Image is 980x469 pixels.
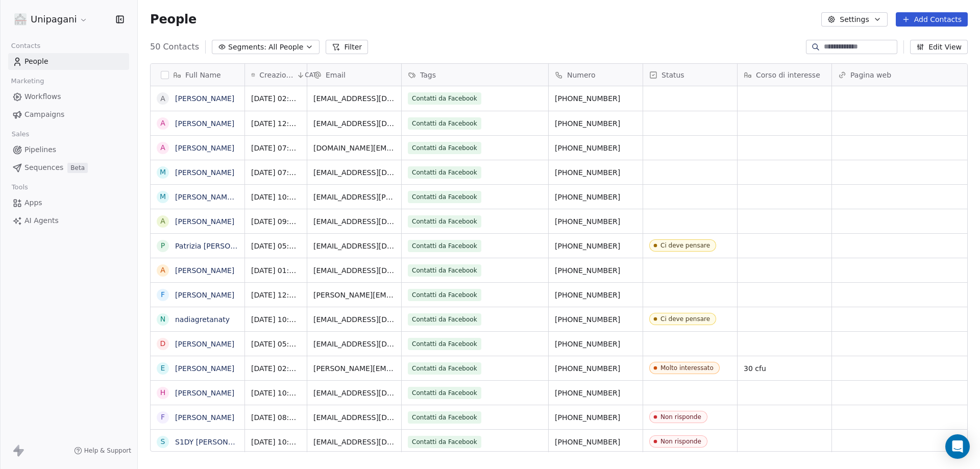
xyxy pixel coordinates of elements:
[259,70,295,80] span: Creazione contatto
[175,389,234,397] a: [PERSON_NAME]
[251,314,301,325] span: [DATE] 10:06 PM
[160,142,165,153] div: A
[7,127,34,142] span: Sales
[555,118,636,129] span: [PHONE_NUMBER]
[555,241,636,251] span: [PHONE_NUMBER]
[251,93,301,104] span: [DATE] 02:56 PM
[660,315,710,323] div: Ci deve pensare
[24,215,59,226] span: AI Agents
[160,216,165,227] div: A
[305,71,316,79] span: CAT
[896,12,968,27] button: Add Contacts
[738,64,831,86] div: Corso di interesse
[251,290,301,300] span: [DATE] 12:36 AM
[555,388,636,398] span: [PHONE_NUMBER]
[160,118,165,129] div: A
[175,217,234,226] a: [PERSON_NAME]
[175,413,234,422] a: [PERSON_NAME]
[313,388,395,398] span: [EMAIL_ADDRESS][DOMAIN_NAME]
[567,70,596,80] span: Numero
[408,142,481,154] span: Contatti da Facebook
[251,241,301,251] span: [DATE] 05:27 PM
[175,119,234,128] a: [PERSON_NAME]
[251,388,301,398] span: [DATE] 10:06 PM
[150,12,197,27] span: People
[313,93,395,104] span: [EMAIL_ADDRESS][DOMAIN_NAME]
[160,338,166,349] div: D
[313,412,395,423] span: [EMAIL_ADDRESS][DOMAIN_NAME]
[160,314,165,325] div: n
[160,191,166,202] div: M
[744,363,825,374] span: 30 cfu
[160,387,166,398] div: H
[313,437,395,447] span: [EMAIL_ADDRESS][DOMAIN_NAME]
[74,447,131,455] a: Help & Support
[555,93,636,104] span: [PHONE_NUMBER]
[175,242,325,250] a: Patrizia [PERSON_NAME] [PERSON_NAME]
[8,159,129,176] a: SequencesBeta
[408,338,481,350] span: Contatti da Facebook
[313,363,395,374] span: [PERSON_NAME][EMAIL_ADDRESS][DOMAIN_NAME]
[307,64,401,86] div: Email
[161,289,165,300] div: F
[313,143,395,153] span: [DOMAIN_NAME][EMAIL_ADDRESS][DOMAIN_NAME]
[8,88,129,105] a: Workflows
[408,264,481,277] span: Contatti da Facebook
[555,167,636,178] span: [PHONE_NUMBER]
[175,315,230,324] a: nadiagretanaty
[643,64,737,86] div: Status
[313,265,395,276] span: [EMAIL_ADDRESS][DOMAIN_NAME]
[185,70,221,80] span: Full Name
[161,363,165,374] div: E
[7,73,48,89] span: Marketing
[251,412,301,423] span: [DATE] 08:06 PM
[850,70,891,80] span: Pagina web
[251,339,301,349] span: [DATE] 05:06 PM
[402,64,548,86] div: Tags
[228,42,266,53] span: Segments:
[313,216,395,227] span: [EMAIL_ADDRESS][DOMAIN_NAME]
[251,265,301,276] span: [DATE] 01:36 PM
[251,216,301,227] span: [DATE] 09:56 PM
[150,41,199,53] span: 50 Contacts
[24,109,64,120] span: Campaigns
[326,40,368,54] button: Filter
[151,64,244,86] div: Full Name
[24,198,42,208] span: Apps
[175,266,234,275] a: [PERSON_NAME]
[8,194,129,211] a: Apps
[408,411,481,424] span: Contatti da Facebook
[555,339,636,349] span: [PHONE_NUMBER]
[555,290,636,300] span: [PHONE_NUMBER]
[555,192,636,202] span: [PHONE_NUMBER]
[555,314,636,325] span: [PHONE_NUMBER]
[821,12,887,27] button: Settings
[408,215,481,228] span: Contatti da Facebook
[7,38,45,54] span: Contacts
[408,92,481,105] span: Contatti da Facebook
[160,167,166,178] div: M
[175,193,296,201] a: [PERSON_NAME] [PERSON_NAME]
[661,70,684,80] span: Status
[160,93,165,104] div: A
[660,438,701,445] div: Non risponde
[151,86,245,452] div: grid
[408,289,481,301] span: Contatti da Facebook
[408,436,481,448] span: Contatti da Facebook
[660,364,714,372] div: Molto interessato
[175,94,234,103] a: [PERSON_NAME]
[408,387,481,399] span: Contatti da Facebook
[660,242,710,249] div: Ci deve pensare
[24,56,48,67] span: People
[8,106,129,123] a: Campaigns
[313,290,395,300] span: [PERSON_NAME][EMAIL_ADDRESS][PERSON_NAME][DOMAIN_NAME]
[161,412,165,423] div: F
[555,265,636,276] span: [PHONE_NUMBER]
[245,64,307,86] div: Creazione contattoCAT
[420,70,436,80] span: Tags
[313,192,395,202] span: [EMAIL_ADDRESS][PERSON_NAME][DOMAIN_NAME]
[14,13,27,26] img: logo%20unipagani.png
[175,438,255,446] a: S1DY [PERSON_NAME]
[7,180,32,195] span: Tools
[8,212,129,229] a: AI Agents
